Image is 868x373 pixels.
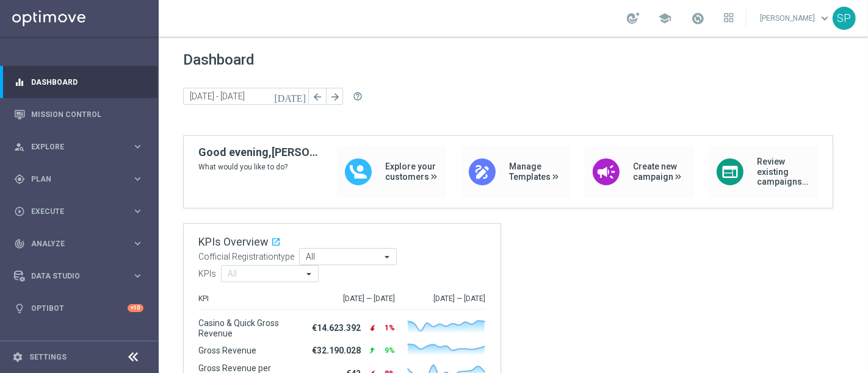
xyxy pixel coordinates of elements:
div: Analyze [14,238,132,249]
button: play_circle_outline Execute keyboard_arrow_right [13,207,144,216]
a: Settings [29,353,67,361]
button: track_changes Analyze keyboard_arrow_right [13,239,144,249]
button: lightbulb Optibot +10 [13,304,144,313]
i: equalizer [14,77,25,88]
div: +10 [128,304,143,312]
a: [PERSON_NAME]keyboard_arrow_down [759,9,833,27]
button: person_search Explore keyboard_arrow_right [13,142,144,152]
span: Analyze [31,240,132,247]
i: track_changes [14,238,25,249]
div: Plan [14,174,132,185]
a: Mission Control [31,98,143,130]
button: Mission Control [13,110,144,119]
button: gps_fixed Plan keyboard_arrow_right [13,174,144,184]
i: lightbulb [14,303,25,314]
a: Optibot [31,292,128,324]
span: Explore [31,143,132,151]
div: Data Studio [14,271,132,282]
i: play_circle_outline [14,206,25,217]
i: keyboard_arrow_right [132,238,143,249]
i: keyboard_arrow_right [132,173,143,185]
i: keyboard_arrow_right [132,141,143,152]
i: gps_fixed [14,174,25,185]
span: Execute [31,208,132,215]
div: Mission Control [14,98,143,130]
i: keyboard_arrow_right [132,205,143,217]
div: Dashboard [14,66,143,98]
button: equalizer Dashboard [13,77,144,87]
span: keyboard_arrow_down [818,12,831,25]
i: settings [12,352,23,363]
div: Optibot [14,292,143,324]
div: SP [833,7,856,30]
button: Data Studio keyboard_arrow_right [13,271,144,281]
i: person_search [14,141,25,152]
i: keyboard_arrow_right [132,270,143,282]
div: Explore [14,141,132,152]
span: school [658,12,671,25]
span: Plan [31,176,132,183]
a: Dashboard [31,66,143,98]
span: Data Studio [31,272,132,280]
div: Execute [14,206,132,217]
